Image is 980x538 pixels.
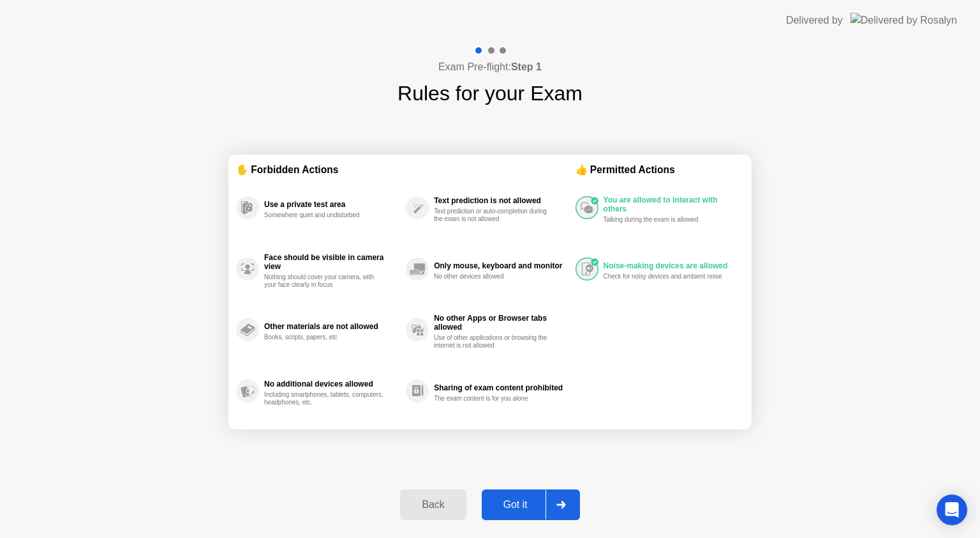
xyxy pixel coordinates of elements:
h4: Exam Pre-flight: [438,59,542,75]
div: 👍 Permitted Actions [575,162,744,177]
img: Delivered by Rosalyn [850,13,957,27]
button: Back [400,489,466,520]
div: The exam content is for you alone [434,395,554,403]
div: Noise-making devices are allowed [604,261,738,270]
div: ✋ Forbidden Actions [236,162,575,177]
b: Step 1 [511,61,542,72]
div: Got it [486,499,546,511]
div: Use of other applications or browsing the internet is not allowed [434,334,554,350]
div: Talking during the exam is allowed [604,216,724,224]
div: Nothing should cover your camera, with your face clearly in focus [264,273,385,289]
div: Other materials are not allowed [264,322,399,331]
div: Only mouse, keyboard and monitor [434,261,568,270]
div: Books, scripts, papers, etc [264,334,385,341]
div: Text prediction is not allowed [434,196,568,205]
h1: Rules for your Exam [397,78,583,109]
div: You are allowed to interact with others [604,196,738,213]
div: No additional devices allowed [264,380,399,388]
div: Somewhere quiet and undisturbed [264,211,385,219]
div: Face should be visible in camera view [264,253,399,271]
div: Back [404,499,462,511]
button: Got it [482,489,580,520]
div: No other devices allowed [434,273,554,281]
div: Sharing of exam content prohibited [434,383,568,392]
div: Including smartphones, tablets, computers, headphones, etc. [264,391,385,406]
div: Text prediction or auto-completion during the exam is not allowed [434,208,554,223]
div: Delivered by [786,13,843,28]
div: Check for noisy devices and ambient noise [604,273,724,281]
div: Open Intercom Messenger [937,495,967,525]
div: Use a private test area [264,200,399,209]
div: No other Apps or Browser tabs allowed [434,314,568,332]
